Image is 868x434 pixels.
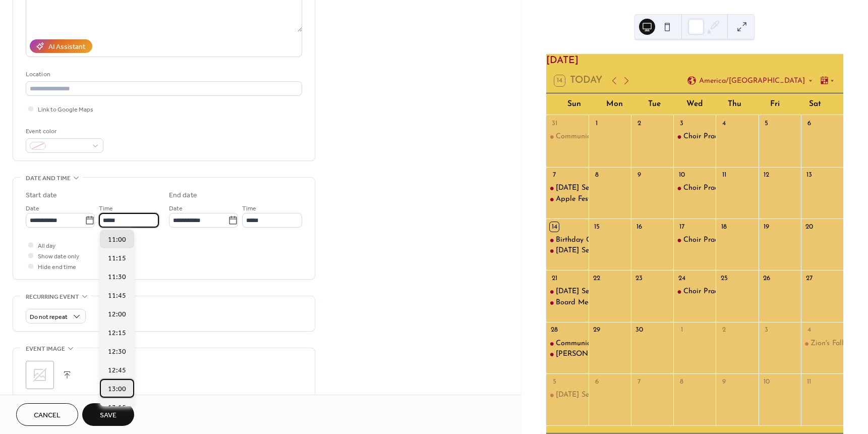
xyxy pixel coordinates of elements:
[556,194,591,204] div: Apple Fest
[804,274,814,283] div: 27
[592,325,601,335] div: 29
[804,119,814,128] div: 6
[99,203,113,214] span: Time
[26,292,79,302] span: Recurring event
[720,274,729,283] div: 25
[634,325,644,335] div: 30
[592,377,601,386] div: 6
[169,190,197,201] div: End date
[762,171,771,180] div: 12
[546,246,589,256] div: Sunday Service
[556,132,646,142] div: Communion [DATE] Service
[804,171,814,180] div: 13
[550,274,559,283] div: 21
[804,377,814,386] div: 11
[594,93,634,115] div: Mon
[720,171,729,180] div: 11
[720,222,729,231] div: 18
[634,119,644,128] div: 2
[30,39,92,53] button: AI Assistant
[546,183,589,193] div: Sunday Service
[38,251,79,262] span: Show date only
[108,272,126,283] span: 11:30
[169,203,183,214] span: Date
[26,173,71,184] span: Date and time
[634,222,644,231] div: 16
[546,339,589,349] div: Communion Sunday at Wesley
[554,93,595,115] div: Sun
[720,119,729,128] div: 4
[683,132,730,142] div: Choir Practice
[804,222,814,231] div: 20
[546,194,589,204] div: Apple Fest
[634,93,675,115] div: Tue
[108,365,126,376] span: 12:45
[550,377,559,386] div: 5
[683,183,730,193] div: Choir Practice
[34,410,61,421] span: Cancel
[677,119,686,128] div: 3
[546,390,589,400] div: Sunday Service
[108,384,126,395] span: 13:00
[683,287,730,297] div: Choir Practice
[556,390,604,400] div: [DATE] Service
[108,309,126,320] span: 12:00
[762,274,771,283] div: 26
[673,183,716,193] div: Choir Practice
[677,171,686,180] div: 10
[26,190,57,201] div: Start date
[720,377,729,386] div: 9
[634,171,644,180] div: 9
[634,274,644,283] div: 23
[82,403,134,426] button: Save
[26,203,39,214] span: Date
[48,42,85,52] div: AI Assistant
[556,287,604,297] div: [DATE] Service
[546,132,589,142] div: Communion Sunday Service
[556,349,678,359] div: [PERSON_NAME] 190th Anniversary
[556,235,628,245] div: Birthday Cake [DATE]
[592,171,601,180] div: 8
[811,339,858,349] div: Zion's Fall Fair
[795,93,835,115] div: Sat
[673,287,716,297] div: Choir Practice
[16,403,78,426] button: Cancel
[699,77,805,84] span: America/[GEOGRAPHIC_DATA]
[755,93,795,115] div: Fri
[38,262,76,273] span: Hide end time
[715,93,755,115] div: Thu
[677,222,686,231] div: 17
[556,339,709,349] div: Communion [DATE] at [GEOGRAPHIC_DATA]
[592,274,601,283] div: 22
[108,291,126,301] span: 11:45
[100,410,117,421] span: Save
[550,171,559,180] div: 7
[592,222,601,231] div: 15
[38,104,93,115] span: Link to Google Maps
[762,222,771,231] div: 19
[634,377,644,386] div: 7
[556,183,604,193] div: [DATE] Service
[26,126,101,137] div: Event color
[38,241,55,251] span: All day
[673,235,716,245] div: Choir Practice
[762,377,771,386] div: 10
[762,325,771,335] div: 3
[546,287,589,297] div: Sunday Service
[550,222,559,231] div: 14
[673,132,716,142] div: Choir Practice
[26,344,65,354] span: Event image
[108,328,126,339] span: 12:15
[108,347,126,357] span: 12:30
[546,235,589,245] div: Birthday Cake Sunday
[550,325,559,335] div: 28
[30,311,68,323] span: Do not repeat
[801,339,843,349] div: Zion's Fall Fair
[677,325,686,335] div: 1
[674,93,715,115] div: Wed
[804,325,814,335] div: 4
[108,403,126,413] span: 13:15
[26,361,54,389] div: ;
[592,119,601,128] div: 1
